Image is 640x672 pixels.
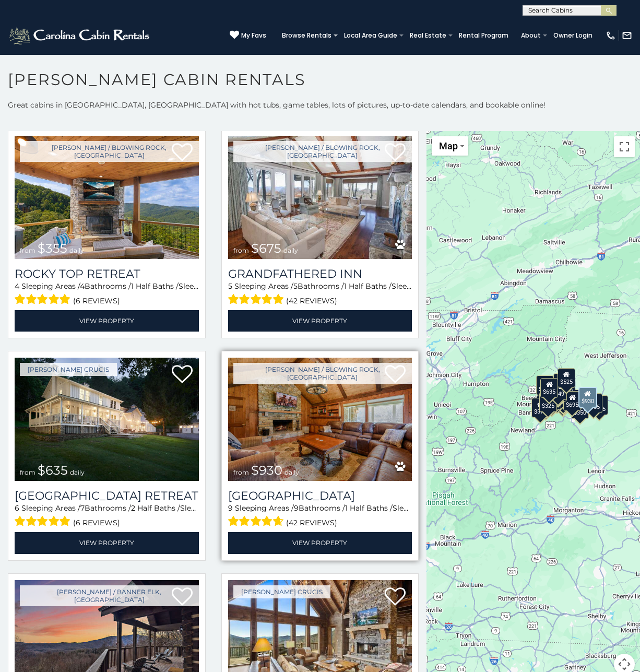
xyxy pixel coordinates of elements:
[131,281,179,291] span: 1 Half Baths /
[454,28,514,43] a: Rental Program
[531,397,549,417] div: $375
[432,136,468,156] button: Change map style
[286,516,337,529] span: (42 reviews)
[20,468,35,476] span: from
[233,585,330,598] a: [PERSON_NAME] Crucis
[251,463,282,478] span: $930
[385,586,406,608] a: Add to favorites
[233,363,412,384] a: [PERSON_NAME] / Blowing Rock, [GEOGRAPHIC_DATA]
[15,136,199,259] a: Rocky Top Retreat from $355 daily
[15,489,199,503] a: [GEOGRAPHIC_DATA] Retreat
[578,387,597,408] div: $930
[73,294,120,308] span: (6 reviews)
[516,28,546,43] a: About
[228,503,412,529] div: Sleeping Areas / Bathrooms / Sleeps:
[339,28,402,43] a: Local Area Guide
[15,503,199,529] div: Sleeping Areas / Bathrooms / Sleeps:
[563,391,581,411] div: $695
[228,281,232,291] span: 5
[286,294,337,308] span: (42 reviews)
[293,281,298,291] span: 5
[228,267,412,281] a: Grandfathered Inn
[73,516,120,529] span: (6 reviews)
[15,267,199,281] a: Rocky Top Retreat
[80,503,85,513] span: 7
[345,503,393,513] span: 1 Half Baths /
[439,140,458,151] span: Map
[15,281,19,291] span: 4
[38,463,68,478] span: $635
[15,358,199,481] a: Valley Farmhouse Retreat from $635 daily
[251,241,281,256] span: $675
[228,281,412,308] div: Sleeping Areas / Bathrooms / Sleeps:
[20,141,199,162] a: [PERSON_NAME] / Blowing Rock, [GEOGRAPHIC_DATA]
[228,136,412,259] a: Grandfathered Inn from $675 daily
[228,532,412,553] a: View Property
[70,468,85,476] span: daily
[283,246,298,254] span: daily
[233,141,412,162] a: [PERSON_NAME] / Blowing Rock, [GEOGRAPHIC_DATA]
[558,368,575,387] div: $525
[233,468,249,476] span: from
[405,28,452,43] a: Real Estate
[549,380,567,400] div: $349
[228,310,412,332] a: View Property
[539,392,557,411] div: $325
[131,503,180,513] span: 2 Half Baths /
[622,30,632,41] img: mail-regular-white.png
[20,363,117,376] a: [PERSON_NAME] Crucis
[228,358,412,481] a: Appalachian Mountain Lodge from $930 daily
[294,503,299,513] span: 9
[590,395,608,415] div: $355
[15,281,199,308] div: Sleeping Areas / Bathrooms / Sleeps:
[15,358,199,481] img: Valley Farmhouse Retreat
[540,378,558,398] div: $635
[241,31,266,40] span: My Favs
[233,246,249,254] span: from
[15,532,199,553] a: View Property
[80,281,85,291] span: 4
[172,364,193,386] a: Add to favorites
[228,489,412,503] h3: Appalachian Mountain Lodge
[230,30,266,41] a: My Favs
[585,393,602,412] div: $355
[228,503,233,513] span: 9
[228,489,412,503] a: [GEOGRAPHIC_DATA]
[15,503,19,513] span: 6
[571,399,589,419] div: $350
[20,246,35,254] span: from
[548,28,598,43] a: Owner Login
[606,30,616,41] img: phone-regular-white.png
[554,391,572,411] div: $315
[69,246,84,254] span: daily
[15,136,199,259] img: Rocky Top Retreat
[15,310,199,332] a: View Property
[228,136,412,259] img: Grandfathered Inn
[20,585,199,606] a: [PERSON_NAME] / Banner Elk, [GEOGRAPHIC_DATA]
[15,489,199,503] h3: Valley Farmhouse Retreat
[549,382,566,402] div: $210
[344,281,392,291] span: 1 Half Baths /
[38,241,67,256] span: $355
[277,28,337,43] a: Browse Rentals
[285,468,299,476] span: daily
[614,136,635,157] button: Toggle fullscreen view
[8,25,152,46] img: White-1-2.png
[536,375,554,395] div: $305
[228,358,412,481] img: Appalachian Mountain Lodge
